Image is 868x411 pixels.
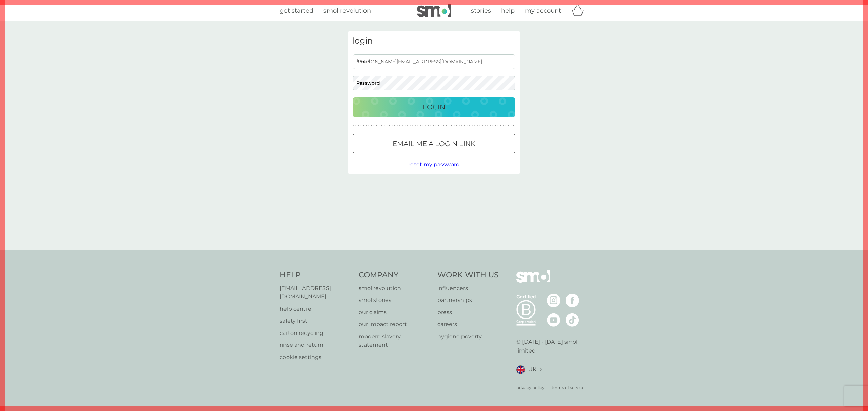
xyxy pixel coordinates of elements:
[433,124,434,127] p: ●
[402,124,403,127] p: ●
[479,124,481,127] p: ●
[492,124,494,127] p: ●
[280,6,313,16] a: get started
[482,124,483,127] p: ●
[513,124,514,127] p: ●
[547,313,560,327] img: visit the smol Youtube page
[495,124,496,127] p: ●
[378,124,380,127] p: ●
[359,270,431,280] h4: Company
[280,270,352,280] h4: Help
[373,124,375,127] p: ●
[477,124,478,127] p: ●
[359,284,431,293] a: smol revolution
[490,124,491,127] p: ●
[358,124,359,127] p: ●
[461,124,462,127] p: ●
[353,124,354,127] p: ●
[430,124,432,127] p: ●
[501,6,515,16] a: help
[280,284,352,301] a: [EMAIL_ADDRESS][DOMAIN_NAME]
[566,294,579,307] img: visit the smol Facebook page
[485,124,486,127] p: ●
[437,284,499,293] a: influencers
[360,124,362,127] p: ●
[566,313,579,327] img: visit the smol Tiktok page
[323,7,371,14] span: smol revolution
[376,124,377,127] p: ●
[422,124,424,127] p: ●
[425,124,427,127] p: ●
[417,4,451,17] img: smol
[525,7,561,14] span: my account
[438,124,439,127] p: ●
[323,6,371,16] a: smol revolution
[412,124,413,127] p: ●
[391,124,393,127] p: ●
[516,338,589,355] p: © [DATE] - [DATE] smol limited
[408,161,460,168] span: reset my password
[408,160,460,169] button: reset my password
[280,341,352,349] a: rinse and return
[528,365,536,374] span: UK
[397,124,398,127] p: ●
[502,124,504,127] p: ●
[280,316,352,325] a: safety first
[359,296,431,305] a: smol stories
[415,124,416,127] p: ●
[459,124,460,127] p: ●
[410,124,411,127] p: ●
[443,124,445,127] p: ●
[437,332,499,341] a: hygiene poverty
[381,124,382,127] p: ●
[474,124,475,127] p: ●
[552,384,584,391] a: terms of service
[394,124,395,127] p: ●
[417,124,419,127] p: ●
[547,294,560,307] img: visit the smol Instagram page
[437,296,499,305] a: partnerships
[440,124,442,127] p: ●
[516,384,545,391] a: privacy policy
[451,124,452,127] p: ●
[525,6,561,16] a: my account
[510,124,512,127] p: ●
[471,7,491,14] span: stories
[472,124,473,127] p: ●
[435,124,437,127] p: ●
[464,124,465,127] p: ●
[371,124,372,127] p: ●
[437,308,499,317] a: press
[456,124,457,127] p: ●
[423,102,445,113] p: Login
[405,124,406,127] p: ●
[386,124,388,127] p: ●
[389,124,390,127] p: ●
[571,4,588,17] div: basket
[359,308,431,317] a: our claims
[280,305,352,313] a: help centre
[353,36,515,46] h3: login
[505,124,507,127] p: ●
[471,6,491,16] a: stories
[448,124,450,127] p: ●
[453,124,455,127] p: ●
[501,7,515,14] span: help
[437,320,499,329] a: careers
[353,97,515,117] button: Login
[446,124,447,127] p: ●
[407,124,408,127] p: ●
[516,365,525,374] img: UK flag
[540,368,542,372] img: select a new location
